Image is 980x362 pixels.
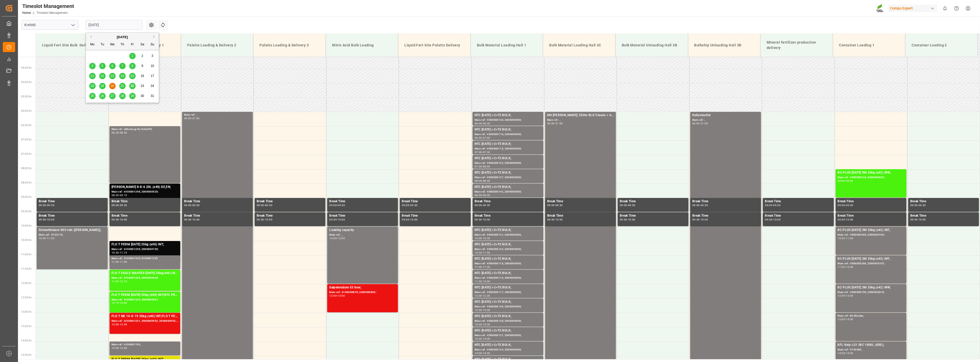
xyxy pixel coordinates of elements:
div: - [337,237,337,239]
div: Choose Saturday, August 23rd, 2025 [139,83,146,89]
div: Main ref : Abholung für Erkolfill, [112,127,178,132]
span: 15 [131,74,134,78]
div: 10:00 [337,218,345,221]
span: 3 [152,54,153,58]
div: - [409,204,410,206]
div: Break Time [402,213,468,218]
span: 22 [131,84,134,88]
div: 06:00 [184,117,192,119]
span: 30 [141,94,144,98]
span: 11 [91,74,94,78]
div: 06:30 [483,122,490,125]
div: Choose Monday, August 18th, 2025 [89,83,96,89]
div: 07:00 [483,137,490,139]
span: 12 [101,74,104,78]
div: Choose Wednesday, August 20th, 2025 [109,83,116,89]
span: 6 [112,64,113,68]
div: MS [PERSON_NAME]; 550to BLK Classic + 600 BLK Suprem [547,113,614,118]
button: open menu [69,21,77,29]
span: 25 [91,94,94,98]
div: 10:00 [838,237,845,239]
div: - [772,218,773,221]
div: 09:30 [410,204,418,206]
span: 28 [121,94,124,98]
div: Break Time [475,213,541,218]
div: Break Time [329,199,396,204]
div: NTC [DATE] +2+TE BULK; [475,242,541,247]
div: 09:30 [692,218,700,221]
button: Compo Expert [888,3,939,13]
div: BC PLUS [DATE] 9M 25kg (x42) WW; [838,170,904,175]
div: 09:30 [628,204,635,206]
span: 04:30 Hr [21,66,32,69]
div: Choose Saturday, August 2nd, 2025 [139,53,146,59]
div: Bulk Material Unloading Hall 3B [620,41,684,50]
span: 09:00 Hr [21,196,32,198]
div: Main ref : 4500000265, 2000000105; [838,233,904,237]
div: - [918,218,918,221]
div: Break Time [910,199,977,204]
div: 09:00 [910,204,918,206]
div: - [482,237,483,239]
div: 09:00 [112,204,119,206]
div: 09:30 [265,204,272,206]
div: - [192,204,192,206]
div: - [482,137,483,139]
div: - [482,252,483,254]
div: 09:30 [475,218,482,221]
div: 10:30 [483,237,490,239]
div: - [482,151,483,153]
div: 09:00 [547,204,555,206]
div: Main ref : , [692,118,759,122]
span: 05:30 Hr [21,95,32,98]
div: - [192,117,192,119]
div: 08:30 [120,132,127,134]
span: 26 [101,94,104,98]
div: Schwefelsäure SO3 rein ([PERSON_NAME]); [39,228,106,233]
div: Main ref : 4500000134, 2000000058; [475,247,541,252]
div: 10:00 [475,237,482,239]
div: Choose Tuesday, August 12th, 2025 [99,73,106,79]
div: 09:30 [483,204,490,206]
div: NTC [DATE] +2+TE BULK; [475,228,541,233]
div: - [337,204,337,206]
div: 07:00 [475,151,482,153]
div: Choose Monday, August 4th, 2025 [89,63,96,69]
div: Break Time [838,199,904,204]
div: - [482,194,483,196]
div: 08:00 [838,180,845,182]
div: Bulk Material Loading Hall 3C [547,41,611,50]
div: Main ref : 6100001248, 2000000525; [112,190,178,194]
div: - [119,252,119,254]
button: show 0 new notifications [939,3,951,14]
div: 21:00 [701,122,708,125]
div: 09:30 [47,204,54,206]
div: [DATE] [86,35,159,40]
div: - [555,204,555,206]
div: Main ref : 4500000142, 2000000058; [475,190,541,194]
div: 06:00 [547,122,555,125]
div: 09:30 [555,204,563,206]
div: 11:30 [47,237,54,239]
div: 10:00 [329,237,337,239]
span: 23 [141,84,144,88]
div: - [46,218,47,221]
div: NTC [DATE] +2+TE BULK; [475,127,541,132]
div: 09:30 [112,218,119,221]
div: 09:15 [120,194,127,196]
div: Main ref : 4500000120, 2000000058; [475,118,541,122]
span: 21 [121,84,124,88]
span: 06:30 Hr [21,124,32,127]
div: Nitric Acid Bulk Loading [330,41,394,50]
div: 07:30 [483,151,490,153]
div: 09:30 [192,204,200,206]
div: 09:30 [838,218,845,221]
div: Choose Monday, August 25th, 2025 [89,93,96,99]
div: - [700,218,701,221]
div: 09:00 [692,204,700,206]
div: - [845,180,846,182]
div: Break Time [184,199,251,204]
span: 9 [142,64,143,68]
div: Main ref : 6100001249, 2000000720; [112,247,178,252]
div: - [845,218,846,221]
